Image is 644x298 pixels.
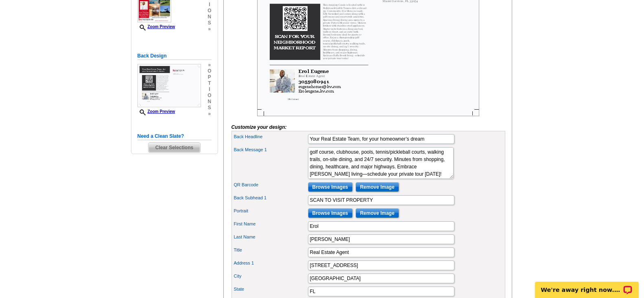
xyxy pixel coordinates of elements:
img: Z18886954_00001_1.jpg [138,64,201,107]
input: Browse Images [308,182,353,192]
input: Remove Image [356,182,399,192]
input: Browse Images [308,208,353,218]
label: First Name [234,221,307,227]
span: o [207,68,211,74]
span: » [207,26,211,32]
span: Clear Selections [148,143,200,152]
h5: Back Design [138,52,212,60]
label: Portrait [234,207,307,214]
textarea: I’ve been in the business for 10+ years, and I know how to read the market. We’ll figure out when... [308,147,454,179]
label: City [234,273,307,280]
span: p [207,74,211,80]
input: Remove Image [356,208,399,218]
label: Address 1 [234,260,307,267]
h5: Need a Clean Slate? [138,132,212,140]
span: i [207,86,211,93]
span: o [207,93,211,99]
label: Title [234,247,307,254]
label: Last Name [234,234,307,241]
span: n [207,99,211,105]
label: Back Message 1 [234,146,307,153]
span: n [207,14,211,20]
span: » [207,62,211,68]
a: Zoom Preview [138,109,175,114]
span: s [207,20,211,26]
span: i [207,2,211,8]
span: s [207,105,211,111]
label: State [234,286,307,293]
iframe: LiveChat chat widget [530,272,644,298]
label: Back Headline [234,133,307,140]
label: QR Barcode [234,181,307,188]
label: Back Subhead 1 [234,194,307,201]
span: o [207,8,211,14]
i: Customize your design: [231,124,287,130]
span: t [207,80,211,86]
a: Zoom Preview [138,24,175,29]
span: » [207,111,211,117]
